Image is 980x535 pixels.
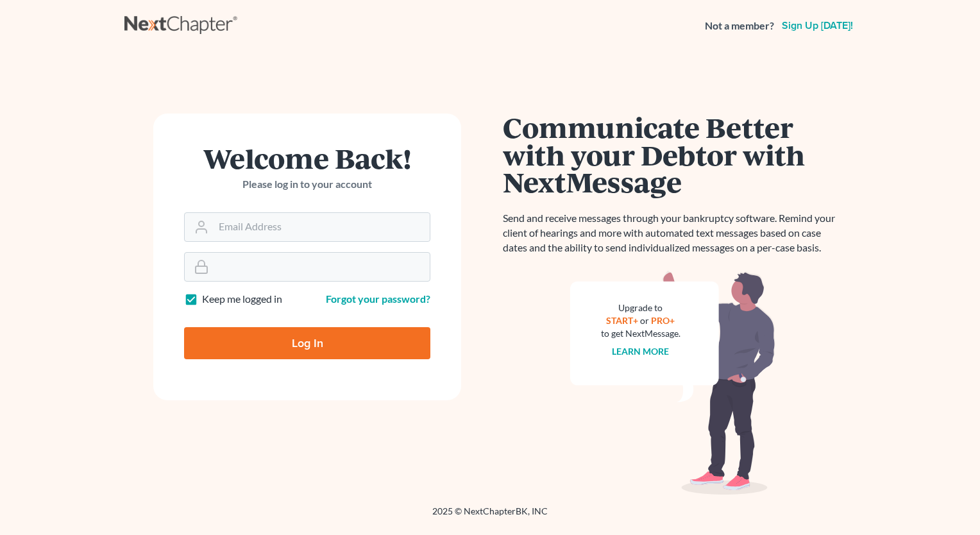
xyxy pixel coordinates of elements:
img: nextmessage_bg-59042aed3d76b12b5cd301f8e5b87938c9018125f34e5fa2b7a6b67550977c72.svg [570,271,775,495]
h1: Communicate Better with your Debtor with NextMessage [503,114,843,196]
span: or [641,315,650,326]
strong: Not a member? [705,19,774,33]
a: Forgot your password? [326,293,430,305]
h1: Welcome Back! [184,144,430,172]
a: Sign up [DATE]! [779,21,856,31]
div: 2025 © NextChapterBK, INC [124,505,856,528]
div: Upgrade to [601,301,680,314]
p: Send and receive messages through your bankruptcy software. Remind your client of hearings and mo... [503,211,843,255]
div: to get NextMessage. [601,327,680,340]
label: Keep me logged in [202,292,282,307]
a: START+ [607,315,639,326]
a: Learn more [612,346,670,357]
p: Please log in to your account [184,177,430,192]
input: Log In [184,327,430,359]
input: Email Address [214,213,430,241]
a: PRO+ [652,315,675,326]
